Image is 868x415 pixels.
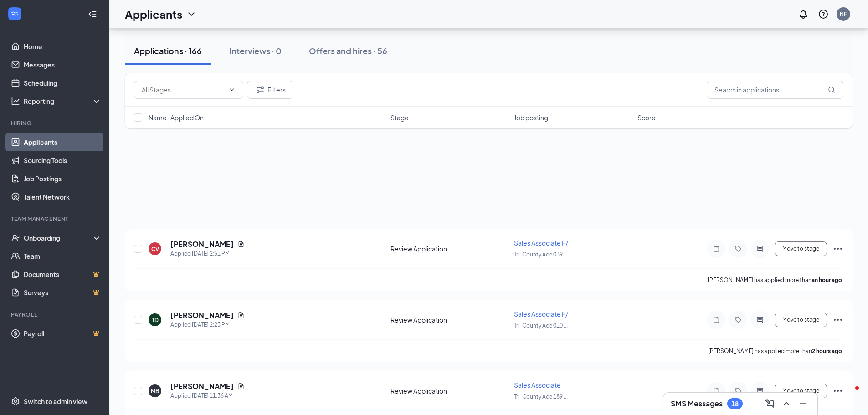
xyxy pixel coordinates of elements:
[733,316,744,323] svg: Tag
[812,277,842,283] b: an hour ago
[514,310,571,318] span: Sales Associate F/T
[149,113,204,122] span: Name · Applied On
[24,74,102,92] a: Scheduling
[11,119,100,127] div: Hiring
[11,215,100,223] div: Team Management
[11,311,100,318] div: Payroll
[731,400,739,408] div: 18
[24,97,102,106] div: Reporting
[11,97,20,106] svg: Analysis
[514,251,568,258] span: Tri-County Ace 039 ...
[798,9,809,20] svg: Notifications
[781,398,792,409] svg: ChevronUp
[237,383,245,390] svg: Document
[775,384,827,398] button: Move to stage
[24,247,102,265] a: Team
[24,133,102,151] a: Applicants
[812,348,842,354] b: 2 hours ago
[24,265,102,283] a: DocumentsCrown
[186,9,197,20] svg: ChevronDown
[779,396,794,411] button: ChevronUp
[514,113,548,122] span: Job posting
[755,245,765,252] svg: ActiveChat
[755,316,765,323] svg: ActiveChat
[134,45,202,56] div: Applications · 166
[170,381,234,391] h5: [PERSON_NAME]
[797,398,808,409] svg: Minimize
[24,283,102,302] a: SurveysCrown
[255,84,266,95] svg: Filter
[828,86,835,93] svg: MagnifyingGlass
[170,310,234,320] h5: [PERSON_NAME]
[733,245,744,252] svg: Tag
[837,384,859,406] iframe: Intercom live chat
[24,56,102,74] a: Messages
[11,397,20,406] svg: Settings
[170,239,234,249] h5: [PERSON_NAME]
[775,313,827,327] button: Move to stage
[24,233,94,242] div: Onboarding
[514,393,568,400] span: Tri-County Ace 189 ...
[125,6,182,22] h1: Applicants
[832,385,843,396] svg: Ellipses
[151,245,159,253] div: CV
[818,9,829,20] svg: QuestionInfo
[151,387,159,395] div: MB
[514,239,571,247] span: Sales Associate F/T
[309,45,387,56] div: Offers and hires · 56
[775,241,827,256] button: Move to stage
[711,316,722,323] svg: Note
[711,245,722,252] svg: Note
[24,169,102,188] a: Job Postings
[390,386,508,395] div: Review Application
[237,312,245,319] svg: Document
[708,347,843,355] p: [PERSON_NAME] has applied more than .
[247,81,293,99] button: Filter Filters
[142,85,225,95] input: All Stages
[390,113,409,122] span: Stage
[170,320,245,329] div: Applied [DATE] 2:23 PM
[514,322,568,329] span: Tri-County Ace 010 ...
[24,397,87,406] div: Switch to admin view
[88,10,97,19] svg: Collapse
[765,398,776,409] svg: ComposeMessage
[170,249,245,258] div: Applied [DATE] 2:51 PM
[637,113,656,122] span: Score
[733,387,744,395] svg: Tag
[24,188,102,206] a: Talent Network
[832,243,843,254] svg: Ellipses
[11,233,20,242] svg: UserCheck
[763,396,777,411] button: ComposeMessage
[24,151,102,169] a: Sourcing Tools
[237,241,245,248] svg: Document
[671,399,723,409] h3: SMS Messages
[832,314,843,325] svg: Ellipses
[228,86,236,93] svg: ChevronDown
[708,276,843,284] p: [PERSON_NAME] has applied more than .
[170,391,245,400] div: Applied [DATE] 11:36 AM
[390,244,508,253] div: Review Application
[152,316,159,324] div: TD
[24,324,102,343] a: PayrollCrown
[707,81,843,99] input: Search in applications
[390,315,508,324] div: Review Application
[755,387,765,395] svg: ActiveChat
[514,381,561,389] span: Sales Associate
[711,387,722,395] svg: Note
[840,10,847,18] div: NF
[10,9,19,18] svg: WorkstreamLogo
[24,37,102,56] a: Home
[796,396,810,411] button: Minimize
[229,45,282,56] div: Interviews · 0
